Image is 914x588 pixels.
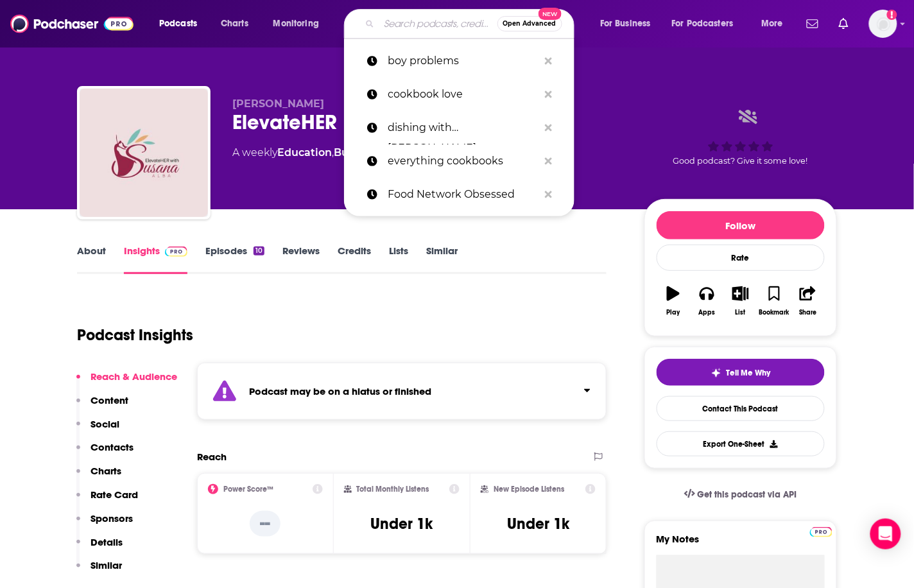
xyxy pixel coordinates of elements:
[388,111,539,144] p: dishing with stephanie
[727,368,771,378] span: Tell Me Why
[389,245,408,274] a: Lists
[690,278,723,324] button: Apps
[869,10,897,38] img: User Profile
[494,485,564,494] h2: New Episode Listens
[344,44,574,78] a: boy problems
[150,13,214,34] button: open menu
[761,15,783,33] span: More
[76,465,121,489] button: Charts
[388,144,539,178] p: everything cookbooks
[791,278,825,324] button: Share
[344,144,574,178] a: everything cookbooks
[76,512,133,536] button: Sponsors
[254,246,264,255] div: 10
[657,245,825,271] div: Rate
[657,359,825,386] button: tell me why sparkleTell Me Why
[591,13,667,34] button: open menu
[672,15,734,33] span: For Podcasters
[76,489,138,512] button: Rate Card
[657,431,825,456] button: Export One-Sheet
[667,309,680,316] div: Play
[223,485,273,494] h2: Power Score™
[232,98,324,110] span: [PERSON_NAME]
[759,309,789,316] div: Bookmark
[344,178,574,211] a: Food Network Obsessed
[77,325,193,345] h1: Podcast Insights
[657,396,825,421] a: Contact This Podcast
[810,527,832,537] img: Podchaser Pro
[91,465,121,477] p: Charts
[664,13,752,34] button: open menu
[77,245,106,274] a: About
[344,111,574,144] a: dishing with [PERSON_NAME]
[357,485,429,494] h2: Total Monthly Listens
[249,385,431,397] strong: Podcast may be on a hiatus or finished
[80,89,208,217] img: ElevateHER
[388,44,539,78] p: boy problems
[657,278,690,324] button: Play
[10,12,134,36] img: Podchaser - Follow, Share and Rate Podcasts
[736,309,746,316] div: List
[388,178,539,211] p: Food Network Obsessed
[91,512,133,524] p: Sponsors
[379,13,497,34] input: Search podcasts, credits, & more...
[159,15,197,33] span: Podcasts
[757,278,791,324] button: Bookmark
[273,15,319,33] span: Monitoring
[370,514,433,533] h3: Under 1k
[799,309,816,316] div: Share
[91,418,119,430] p: Social
[91,441,134,453] p: Contacts
[507,514,569,533] h3: Under 1k
[869,10,897,38] button: Show profile menu
[205,245,264,274] a: Episodes10
[810,525,832,537] a: Pro website
[76,394,128,418] button: Content
[657,211,825,239] button: Follow
[870,519,901,549] div: Open Intercom Messenger
[165,246,187,257] img: Podchaser Pro
[711,368,721,378] img: tell me why sparkle
[232,145,483,160] div: A weekly podcast
[539,8,562,20] span: New
[673,156,808,166] span: Good podcast? Give it some love!
[264,13,336,34] button: open menu
[334,146,381,159] a: Business
[344,78,574,111] a: cookbook love
[869,10,897,38] span: Logged in as alignPR
[124,245,187,274] a: InsightsPodchaser Pro
[657,533,825,555] label: My Notes
[332,146,334,159] span: ,
[91,370,177,383] p: Reach & Audience
[76,418,119,442] button: Social
[503,21,556,27] span: Open Advanced
[197,451,227,463] h2: Reach
[91,536,123,548] p: Details
[76,370,177,394] button: Reach & Audience
[698,489,797,500] span: Get this podcast via API
[221,15,248,33] span: Charts
[76,536,123,560] button: Details
[834,13,854,35] a: Show notifications dropdown
[250,511,280,537] p: --
[212,13,256,34] a: Charts
[76,559,122,583] button: Similar
[356,9,587,39] div: Search podcasts, credits, & more...
[388,78,539,111] p: cookbook love
[91,489,138,501] p: Rate Card
[497,16,562,31] button: Open AdvancedNew
[674,479,807,510] a: Get this podcast via API
[277,146,332,159] a: Education
[91,559,122,571] p: Similar
[724,278,757,324] button: List
[91,394,128,406] p: Content
[282,245,320,274] a: Reviews
[600,15,651,33] span: For Business
[426,245,458,274] a: Similar
[644,98,837,177] div: Good podcast? Give it some love!
[76,441,134,465] button: Contacts
[197,363,607,420] section: Click to expand status details
[338,245,371,274] a: Credits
